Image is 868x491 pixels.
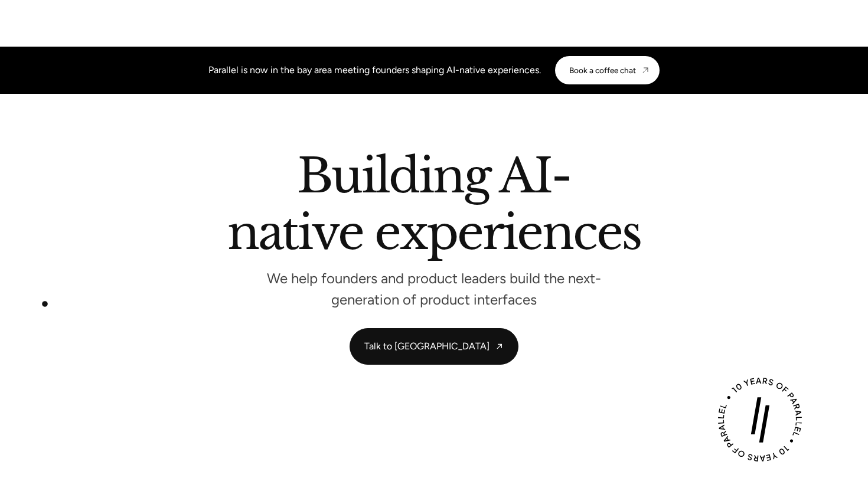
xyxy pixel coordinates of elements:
[569,66,636,75] div: Book a coffee chat
[555,56,660,84] a: Book a coffee chat
[208,63,541,77] div: Parallel is now in the bay area meeting founders shaping AI-native experiences.
[641,66,650,75] img: CTA arrow image
[257,273,611,305] p: We help founders and product leaders build the next-generation of product interfaces
[97,153,771,261] h2: Building AI-native experiences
